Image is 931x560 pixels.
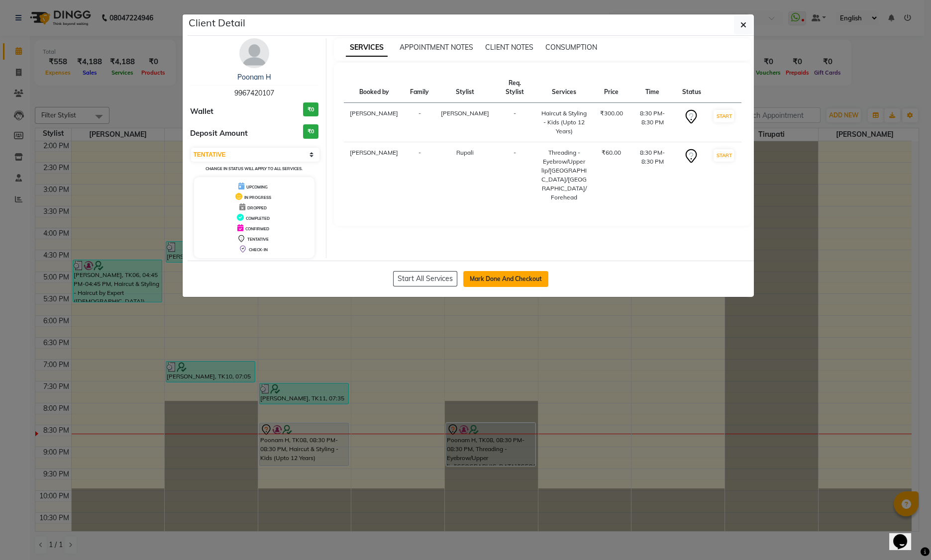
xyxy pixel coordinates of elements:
[190,106,213,117] span: Wallet
[245,226,269,231] span: CONFIRMED
[495,103,534,142] td: -
[540,109,588,136] div: Haircut & Styling - Kids (Upto 12 Years)
[441,109,489,117] span: [PERSON_NAME]
[629,142,676,208] td: 8:30 PM-8:30 PM
[534,73,594,103] th: Services
[189,15,245,30] h5: Client Detail
[600,109,623,118] div: ₹300.00
[485,43,533,52] span: CLIENT NOTES
[249,247,268,252] span: CHECK-IN
[676,73,707,103] th: Status
[247,237,269,242] span: TENTATIVE
[594,73,629,103] th: Price
[244,195,271,200] span: IN PROGRESS
[303,102,318,117] h3: ₹0
[247,205,267,210] span: DROPPED
[303,124,318,139] h3: ₹0
[404,73,435,103] th: Family
[234,89,274,97] span: 9967420107
[540,148,588,202] div: Threading - Eyebrow/Upper lip/[GEOGRAPHIC_DATA]/[GEOGRAPHIC_DATA]/Forehead
[456,149,474,156] span: Rupali
[629,73,676,103] th: Time
[393,271,457,286] button: Start All Services
[344,142,404,208] td: [PERSON_NAME]
[495,142,534,208] td: -
[404,142,435,208] td: -
[600,148,623,157] div: ₹60.00
[239,38,269,68] img: avatar
[714,149,734,162] button: START
[714,110,734,122] button: START
[190,128,248,139] span: Deposit Amount
[206,166,303,171] small: Change in status will apply to all services.
[889,520,921,550] iframe: chat widget
[246,185,268,189] span: UPCOMING
[463,271,548,287] button: Mark Done And Checkout
[237,73,271,82] a: Poonam H
[495,73,534,103] th: Req. Stylist
[404,103,435,142] td: -
[545,43,597,52] span: CONSUMPTION
[629,103,676,142] td: 8:30 PM-8:30 PM
[435,73,495,103] th: Stylist
[246,216,270,221] span: COMPLETED
[344,73,404,103] th: Booked by
[400,43,473,52] span: APPOINTMENT NOTES
[346,39,388,57] span: SERVICES
[344,103,404,142] td: [PERSON_NAME]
